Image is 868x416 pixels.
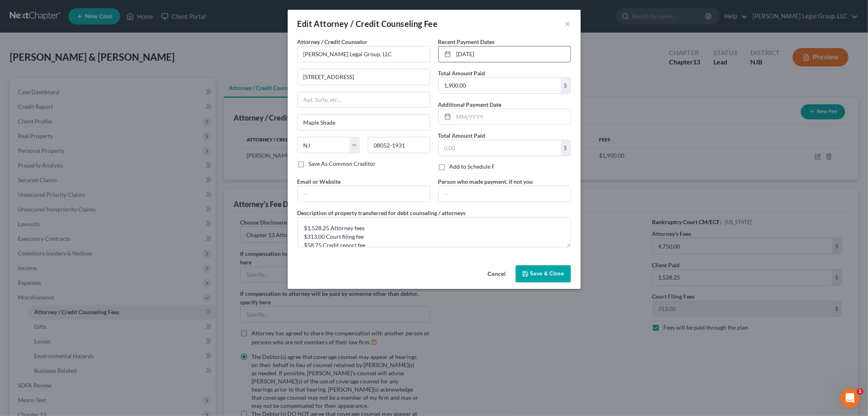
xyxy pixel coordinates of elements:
input: Search creditor by name... [297,46,430,62]
span: 1 [857,388,864,395]
div: $ [561,78,571,93]
div: $ [561,140,571,156]
label: Person who made payment, if not you [438,177,533,186]
label: Total Amount Paid [438,69,485,77]
label: Recent Payment Dates [438,37,495,46]
input: Enter address... [298,69,430,85]
label: Description of property transferred for debt counseling / attorneys [297,209,466,217]
input: Apt, Suite, etc... [298,92,430,108]
input: MM/YYYY [454,109,571,125]
button: Save & Close [516,265,571,282]
label: Total Amount Paid [438,131,485,140]
input: -- [439,186,571,202]
input: -- [298,186,430,202]
iframe: Intercom live chat [840,388,860,408]
input: 0.00 [439,140,561,156]
span: Attorney / Credit Counseling Fee [314,19,438,29]
span: Save & Close [530,270,564,277]
input: MM/YYYY [454,46,571,62]
input: Enter city... [298,114,430,130]
label: Add to Schedule F [450,163,495,171]
label: Additional Payment Date [438,100,502,109]
span: Attorney / Credit Counselor [297,38,368,45]
button: Cancel [481,266,512,282]
label: Save As Common Creditor [309,160,376,168]
input: 0.00 [439,78,561,93]
label: Email or Website [297,177,341,186]
span: Edit [297,19,313,29]
button: × [565,19,571,29]
input: Enter zip... [368,137,430,153]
